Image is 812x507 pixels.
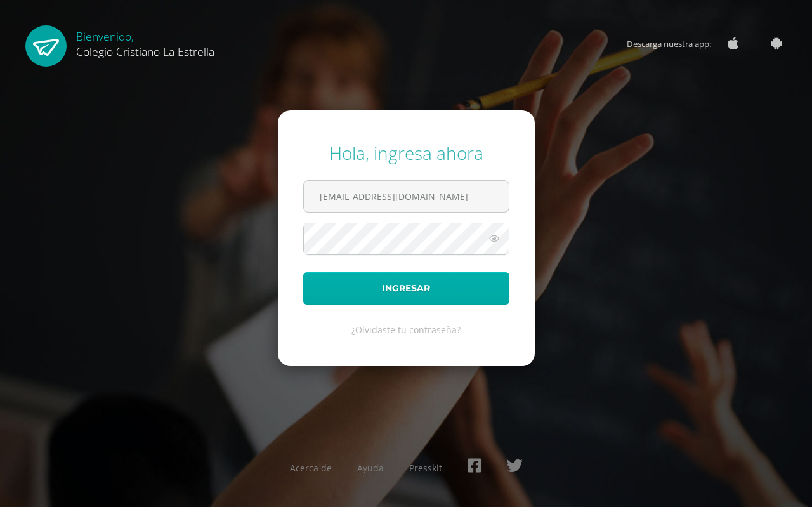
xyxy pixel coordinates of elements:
span: Descarga nuestra app: [627,32,724,56]
input: Correo electrónico o usuario [304,181,509,212]
div: Bienvenido, [76,25,214,59]
a: Presskit [409,462,442,474]
button: Ingresar [303,272,509,305]
div: Hola, ingresa ahora [303,141,509,165]
a: ¿Olvidaste tu contraseña? [351,324,461,336]
span: Colegio Cristiano La Estrella [76,44,214,59]
a: Acerca de [290,462,332,474]
a: Ayuda [357,462,384,474]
